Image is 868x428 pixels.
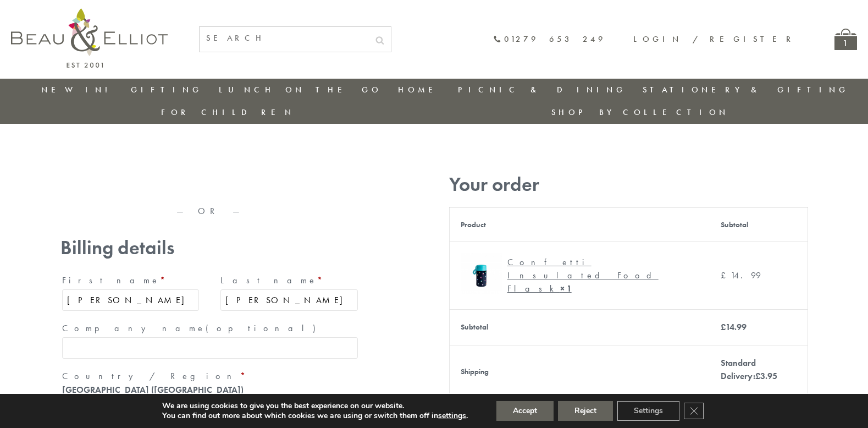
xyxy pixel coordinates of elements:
[721,357,777,382] label: Standard Delivery:
[643,84,849,95] a: Stationery & Gifting
[449,207,710,242] th: Product
[507,256,690,295] div: Confetti Insulated Food Flask
[551,107,729,118] a: Shop by collection
[560,283,572,294] strong: × 1
[211,169,362,195] iframe: Secure express checkout frame
[219,84,382,95] a: Lunch On The Go
[493,35,606,44] a: 01279 653 249
[41,84,115,95] a: New in!
[11,8,168,68] img: logo
[200,27,369,50] input: SEARCH
[834,29,857,50] a: 1
[62,384,244,396] strong: [GEOGRAPHIC_DATA] ([GEOGRAPHIC_DATA])
[449,309,710,345] th: Subtotal
[438,411,466,421] button: settings
[62,272,200,289] label: First name
[62,320,358,337] label: Company name
[161,107,295,118] a: For Children
[58,169,209,195] iframe: Secure express checkout frame
[206,322,322,334] span: (optional)
[60,237,360,259] h3: Billing details
[496,401,554,421] button: Accept
[461,253,502,294] img: Insulated food flask
[558,401,613,421] button: Reject
[449,173,808,196] h3: Your order
[62,367,358,385] label: Country / Region
[755,370,777,382] bdi: 3.95
[684,403,704,419] button: Close GDPR Cookie Banner
[633,34,796,45] a: Login / Register
[162,401,468,411] p: We are using cookies to give you the best experience on our website.
[721,321,747,333] bdi: 14.99
[461,253,699,298] a: Insulated food flask Confetti Insulated Food Flask× 1
[721,270,761,281] bdi: 14.99
[721,270,731,281] span: £
[449,345,710,398] th: Shipping
[458,84,626,95] a: Picnic & Dining
[131,84,202,95] a: Gifting
[60,206,360,216] p: — OR —
[710,207,808,242] th: Subtotal
[162,411,468,421] p: You can find out more about which cookies we are using or switch them off in .
[721,321,726,333] span: £
[398,84,442,95] a: Home
[755,370,760,382] span: £
[617,401,679,421] button: Settings
[220,272,358,289] label: Last name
